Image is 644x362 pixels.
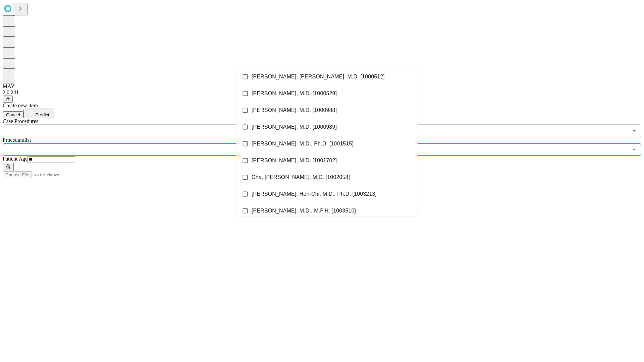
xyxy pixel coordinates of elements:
[252,207,356,215] span: [PERSON_NAME], M.D., M.P.H. [1003510]
[3,89,641,96] div: 2.0.241
[630,126,639,135] button: Open
[3,118,38,124] span: Scheduled Procedure
[252,157,337,165] span: [PERSON_NAME], M.D. [1001702]
[252,140,354,148] span: [PERSON_NAME], M.D., Ph.D. [1001515]
[252,89,337,98] span: [PERSON_NAME], M.D. [1000529]
[252,106,337,114] span: [PERSON_NAME], M.D. [1000988]
[3,137,31,143] span: Proceduralist
[3,156,28,162] span: Patient Age
[3,103,38,108] span: Create new item
[3,96,13,103] button: @
[3,111,23,118] button: Cancel
[23,109,54,118] button: Predict
[252,123,337,131] span: [PERSON_NAME], M.D. [1000989]
[630,145,639,154] button: Close
[6,112,20,117] span: Cancel
[252,190,377,198] span: [PERSON_NAME], Hon-Chi, M.D., Ph.D. [1003213]
[252,73,385,81] span: [PERSON_NAME], [PERSON_NAME], M.D. [1000512]
[3,83,641,89] div: MAY
[252,173,350,181] span: Cha, [PERSON_NAME], M.D. [1002058]
[5,97,10,102] span: @
[35,112,49,117] span: Predict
